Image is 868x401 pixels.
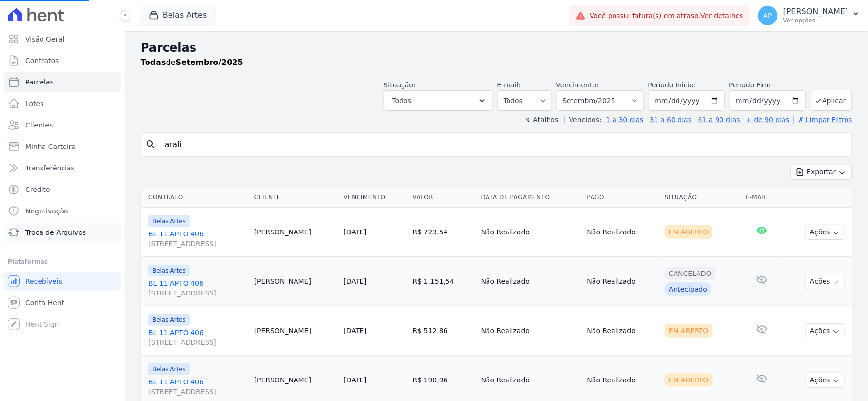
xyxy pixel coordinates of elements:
[763,12,772,19] span: AP
[4,201,121,221] a: Negativação
[665,225,713,239] div: Em Aberto
[343,277,366,285] a: [DATE]
[794,116,852,124] a: ✗ Limpar Filtros
[148,288,247,298] span: [STREET_ADDRESS]
[251,208,340,257] td: [PERSON_NAME]
[145,139,157,150] i: search
[25,228,86,237] span: Troca de Arquivos
[4,293,121,313] a: Conta Hent
[409,188,477,208] th: Valor
[742,188,783,208] th: E-mail
[583,208,661,257] td: Não Realizado
[650,116,692,124] a: 31 a 60 dias
[25,298,64,308] span: Conta Hent
[805,323,845,338] button: Ações
[148,363,190,375] span: Belas Artes
[251,188,340,208] th: Cliente
[148,278,247,298] a: BL 11 APTO 406[STREET_ADDRESS]
[4,223,121,242] a: Troca de Arquivos
[583,306,661,356] td: Não Realizado
[148,314,190,326] span: Belas Artes
[750,2,868,29] button: AP [PERSON_NAME] Ver opções
[665,324,713,338] div: Em Aberto
[148,338,247,347] span: [STREET_ADDRESS]
[409,257,477,306] td: R$ 1.151,54
[176,58,243,67] strong: Setembro/2025
[25,163,75,173] span: Transferências
[141,188,251,208] th: Contrato
[159,135,848,154] input: Buscar por nome do lote ou do cliente
[148,229,247,249] a: BL 11 APTO 406[STREET_ADDRESS]
[525,116,558,124] label: ↯ Atalhos
[148,377,247,397] a: BL 11 APTO 406[STREET_ADDRESS]
[477,306,583,356] td: Não Realizado
[148,215,190,227] span: Belas Artes
[701,12,744,20] a: Ver detalhes
[25,142,76,151] span: Minha Carteira
[141,6,215,24] button: Belas Artes
[477,208,583,257] td: Não Realizado
[343,327,366,335] a: [DATE]
[729,80,806,90] label: Período Fim:
[4,272,121,291] a: Recebíveis
[4,72,121,92] a: Parcelas
[392,95,411,106] span: Todos
[4,180,121,199] a: Crédito
[4,137,121,156] a: Minha Carteira
[339,188,408,208] th: Vencimento
[148,387,247,397] span: [STREET_ADDRESS]
[583,188,661,208] th: Pago
[805,274,845,289] button: Ações
[148,328,247,347] a: BL 11 APTO 406[STREET_ADDRESS]
[8,256,117,268] div: Plataformas
[698,116,740,124] a: 61 a 90 dias
[4,51,121,70] a: Contratos
[661,188,742,208] th: Situação
[497,81,521,89] label: E-mail:
[141,58,166,67] strong: Todas
[783,7,848,17] p: [PERSON_NAME]
[141,57,243,68] p: de
[583,257,661,306] td: Não Realizado
[746,116,790,124] a: + de 90 dias
[4,158,121,178] a: Transferências
[648,81,696,89] label: Período Inicío:
[4,115,121,135] a: Clientes
[791,165,852,180] button: Exportar
[590,11,743,21] span: Você possui fatura(s) em atraso.
[25,99,44,108] span: Lotes
[565,116,602,124] label: Vencidos:
[409,306,477,356] td: R$ 512,86
[25,206,68,216] span: Negativação
[25,77,54,87] span: Parcelas
[25,276,62,286] span: Recebíveis
[148,265,190,276] span: Belas Artes
[4,94,121,113] a: Lotes
[665,373,713,387] div: Em Aberto
[665,267,716,280] div: Cancelado
[384,81,416,89] label: Situação:
[343,228,366,236] a: [DATE]
[343,376,366,384] a: [DATE]
[25,120,53,130] span: Clientes
[783,17,848,24] p: Ver opções
[384,90,493,111] button: Todos
[148,239,247,249] span: [STREET_ADDRESS]
[409,208,477,257] td: R$ 723,54
[665,282,711,296] div: Antecipado
[477,257,583,306] td: Não Realizado
[805,373,845,388] button: Ações
[25,185,50,194] span: Crédito
[477,188,583,208] th: Data de Pagamento
[251,257,340,306] td: [PERSON_NAME]
[556,81,599,89] label: Vencimento:
[810,90,852,111] button: Aplicar
[805,225,845,240] button: Ações
[141,39,852,57] h2: Parcelas
[25,34,64,44] span: Visão Geral
[606,116,644,124] a: 1 a 30 dias
[251,306,340,356] td: [PERSON_NAME]
[4,29,121,49] a: Visão Geral
[25,56,59,65] span: Contratos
